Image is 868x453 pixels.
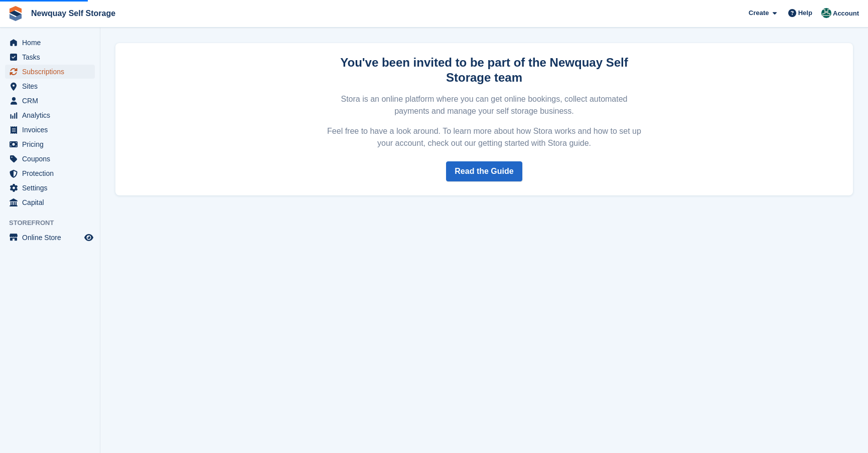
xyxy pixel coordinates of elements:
[22,65,82,79] span: Subscriptions
[22,36,82,50] span: Home
[821,8,831,18] img: JON
[5,36,95,50] a: menu
[9,218,100,228] span: Storefront
[5,152,95,166] a: menu
[22,108,82,122] span: Analytics
[798,8,812,18] span: Help
[5,195,95,209] a: menu
[833,9,859,19] span: Account
[22,50,82,64] span: Tasks
[83,232,95,244] a: Preview store
[5,166,95,180] a: menu
[8,6,23,21] img: stora-icon-8386f47178a22dfd0bd8f6a31ec36ba5ce8667c1dd55bd0f319d3a0aa187defe.svg
[5,108,95,122] a: menu
[5,231,95,245] a: menu
[22,152,82,166] span: Coupons
[326,125,643,149] p: Feel free to have a look around. To learn more about how Stora works and how to set up your accou...
[5,137,95,151] a: menu
[5,65,95,79] a: menu
[5,79,95,93] a: menu
[22,123,82,137] span: Invoices
[446,161,522,181] a: Read the Guide
[22,181,82,195] span: Settings
[5,94,95,108] a: menu
[5,50,95,64] a: menu
[22,94,82,108] span: CRM
[340,56,628,84] strong: You've been invited to be part of the Newquay Self Storage team
[5,123,95,137] a: menu
[22,231,82,245] span: Online Store
[749,8,769,18] span: Create
[22,195,82,209] span: Capital
[27,5,119,22] a: Newquay Self Storage
[5,181,95,195] a: menu
[22,79,82,93] span: Sites
[22,166,82,180] span: Protection
[22,137,82,151] span: Pricing
[326,93,643,117] p: Stora is an online platform where you can get online bookings, collect automated payments and man...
